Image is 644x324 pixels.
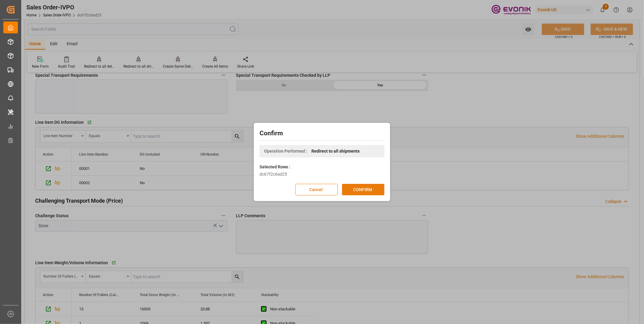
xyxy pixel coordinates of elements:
button: Cancel [295,184,338,195]
span: Redirect to all shipments [311,148,360,154]
button: CONFIRM [342,184,384,195]
h2: Confirm [260,129,384,138]
label: Selected Rows : [260,164,290,170]
div: dc67f2c6ad25 [260,171,384,177]
span: Operation Performed : [264,148,307,154]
